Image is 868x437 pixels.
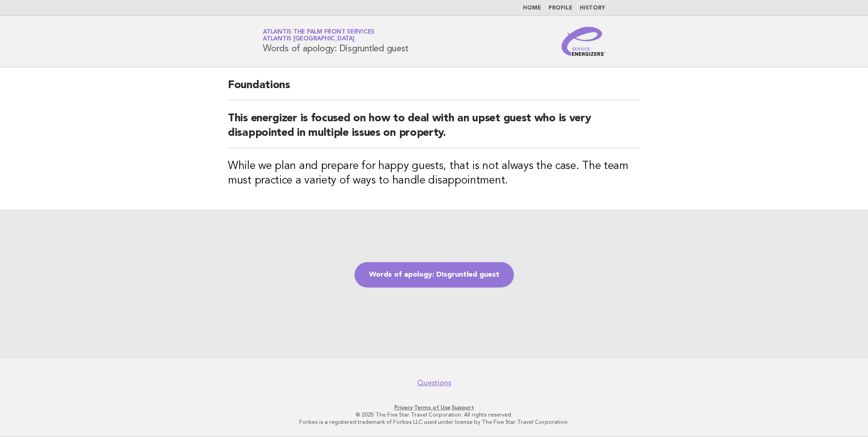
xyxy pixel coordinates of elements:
p: Forbes is a registered trademark of Forbes LLC used under license by The Five Star Travel Corpora... [156,418,712,426]
a: Privacy [395,404,413,411]
a: History [580,5,605,11]
p: · · [156,404,712,411]
h3: While we plan and prepare for happy guests, that is not always the case. The team must practice a... [228,159,640,188]
a: Questions [417,378,451,387]
a: Profile [548,5,572,11]
a: Terms of Use [414,404,450,411]
p: © 2025 The Five Star Travel Corporation. All rights reserved. [156,411,712,418]
a: Words of apology: Disgruntled guest [355,262,514,288]
span: Atlantis [GEOGRAPHIC_DATA] [263,36,355,42]
a: Support [452,404,474,411]
h2: Foundations [228,78,640,100]
img: Service Energizers [562,27,605,56]
a: Home [523,5,541,11]
h2: This energizer is focused on how to deal with an upset guest who is very disappointed in multiple... [228,111,640,148]
a: Atlantis The Palm Front ServicesAtlantis [GEOGRAPHIC_DATA] [263,29,375,42]
h1: Words of apology: Disgruntled guest [263,30,408,53]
